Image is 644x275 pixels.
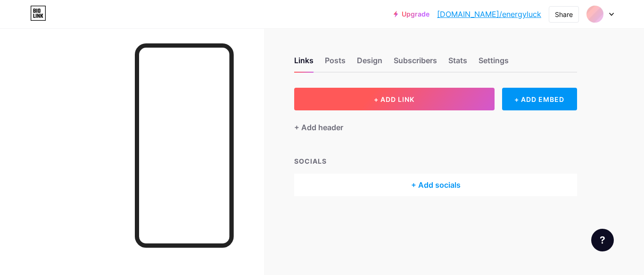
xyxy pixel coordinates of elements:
div: Links [294,55,314,72]
div: + ADD EMBED [502,88,577,110]
span: + ADD LINK [374,95,414,103]
a: [DOMAIN_NAME]/energyluck [437,8,541,20]
div: + Add header [294,122,343,133]
div: Share [555,9,573,19]
a: Upgrade [394,10,429,18]
div: Stats [448,55,467,72]
div: SOCIALS [294,156,577,166]
div: Settings [479,55,509,72]
div: Subscribers [394,55,437,72]
div: Posts [325,55,346,72]
button: + ADD LINK [294,88,495,110]
div: Design [357,55,382,72]
div: + Add socials [294,174,577,196]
